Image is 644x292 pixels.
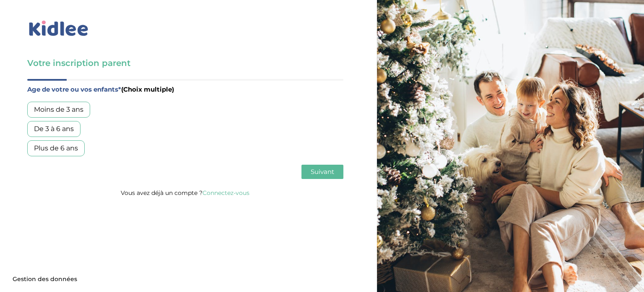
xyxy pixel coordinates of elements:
[27,84,343,95] label: Age de votre ou vos enfants*
[27,121,80,137] div: De 3 à 6 ans
[311,168,334,176] span: Suivant
[27,102,90,118] div: Moins de 3 ans
[8,271,82,288] button: Gestion des données
[121,85,174,93] span: (Choix multiple)
[301,165,343,179] button: Suivant
[27,19,90,38] img: logo_kidlee_bleu
[203,189,249,197] a: Connectez-vous
[27,140,85,156] div: Plus de 6 ans
[27,57,343,69] h3: Votre inscription parent
[27,187,343,198] p: Vous avez déjà un compte ?
[13,276,77,283] span: Gestion des données
[27,165,67,179] button: Précédent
